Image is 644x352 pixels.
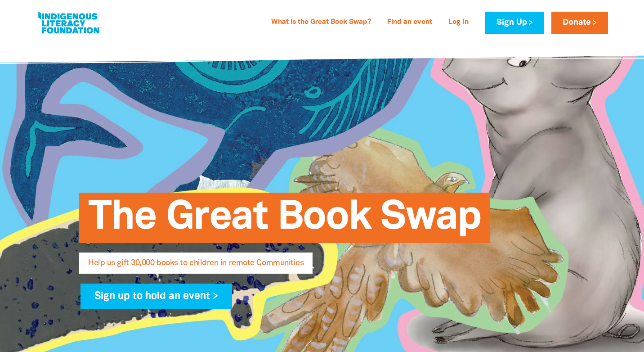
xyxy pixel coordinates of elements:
a: Sign Up [485,12,544,34]
span: The Great Book Swap [88,199,481,243]
a: Sign up to hold an event > [80,284,232,309]
a: Find an event [382,15,438,30]
a: Donate [551,12,608,34]
a: Log In [443,15,474,30]
a: What is the Great Book Swap? [266,15,376,30]
span: Help us gift 30,000 books to children in remote Communities [88,259,304,274]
